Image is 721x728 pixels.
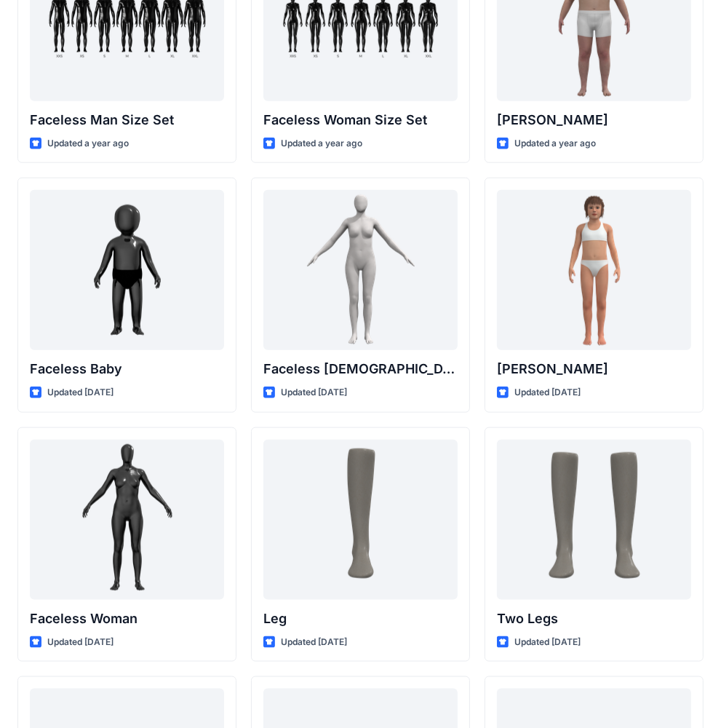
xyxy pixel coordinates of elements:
[514,385,581,400] p: Updated [DATE]
[497,110,691,130] p: [PERSON_NAME]
[497,609,691,629] p: Two Legs
[47,635,113,650] p: Updated [DATE]
[497,440,691,600] a: Two Legs
[263,440,458,600] a: Leg
[263,359,458,379] p: Faceless [DEMOGRAPHIC_DATA] CN Lite
[30,110,224,130] p: Faceless Man Size Set
[47,136,129,151] p: Updated a year ago
[30,609,224,629] p: Faceless Woman
[263,110,458,130] p: Faceless Woman Size Set
[30,359,224,379] p: Faceless Baby
[281,635,347,650] p: Updated [DATE]
[514,635,581,650] p: Updated [DATE]
[30,440,224,600] a: Faceless Woman
[281,385,347,400] p: Updated [DATE]
[263,609,458,629] p: Leg
[514,136,596,151] p: Updated a year ago
[497,190,691,350] a: Emily
[497,359,691,379] p: [PERSON_NAME]
[281,136,362,151] p: Updated a year ago
[30,190,224,350] a: Faceless Baby
[263,190,458,350] a: Faceless Female CN Lite
[47,385,113,400] p: Updated [DATE]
